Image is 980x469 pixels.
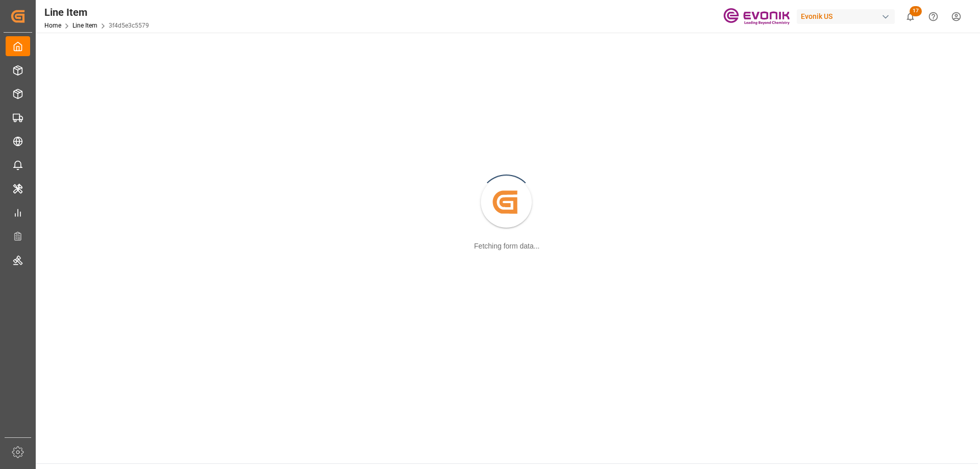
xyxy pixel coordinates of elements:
a: Home [44,22,61,29]
img: Evonik-brand-mark-Deep-Purple-RGB.jpeg_1700498283.jpeg [723,8,790,26]
button: show 17 new notifications [899,5,922,28]
button: Evonik US [797,7,899,26]
a: Line Item [72,22,97,29]
div: Line Item [44,5,149,20]
div: Evonik US [797,9,895,24]
div: Fetching form data... [474,241,540,252]
span: 17 [910,6,922,16]
button: Help Center [922,5,945,28]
